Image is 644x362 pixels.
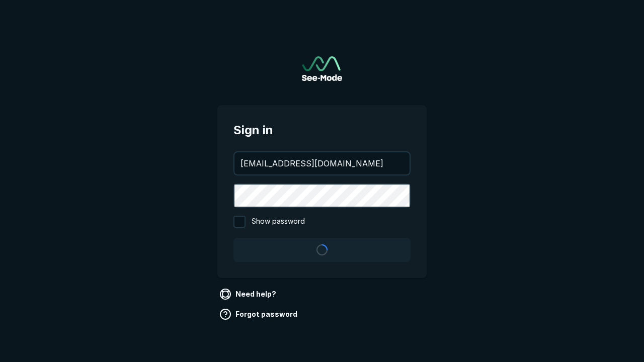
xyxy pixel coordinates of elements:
a: Go to sign in [302,56,342,81]
span: Sign in [233,121,411,139]
span: Show password [252,216,305,228]
a: Need help? [217,286,280,302]
input: your@email.com [234,152,410,174]
a: Forgot password [217,306,301,322]
img: See-Mode Logo [302,56,342,81]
